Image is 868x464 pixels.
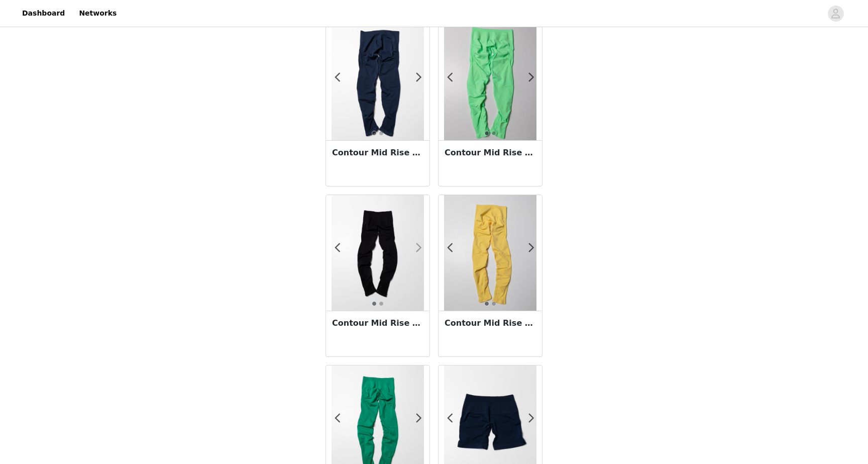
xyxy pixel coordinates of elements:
[491,131,496,136] button: 2
[445,317,536,329] h3: Contour Mid Rise Legging - Canary
[484,301,489,306] button: 1
[379,301,384,306] button: 2
[379,131,384,136] button: 2
[16,2,71,25] a: Dashboard
[73,2,123,25] a: Networks
[445,147,536,159] h3: Contour Mid Rise Legging - Aurora
[484,131,489,136] button: 1
[372,131,377,136] button: 1
[491,301,496,306] button: 2
[831,6,840,22] div: avatar
[332,317,423,329] h3: Contour Mid Rise Legging - Black
[372,301,377,306] button: 1
[332,147,423,159] h3: Contour Mid Rise Legging - Anchor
